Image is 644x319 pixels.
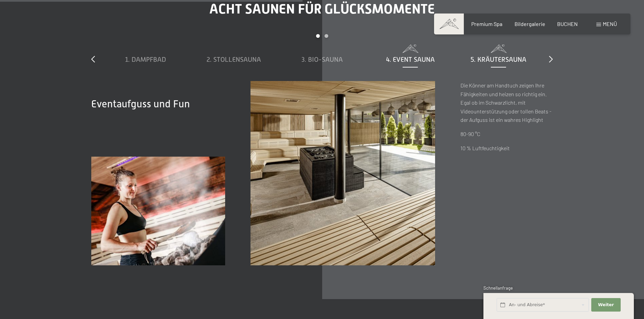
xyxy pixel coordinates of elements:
span: 2. Stollensauna [207,56,261,63]
div: Carousel Page 2 [325,34,328,38]
img: verschiedene Saunen - Entspannungsoasen [251,81,435,265]
span: 3. Bio-Sauna [302,56,343,63]
span: Menü [603,21,617,27]
button: Weiter [591,298,620,312]
a: BUCHEN [557,21,578,27]
span: Schnellanfrage [483,285,513,291]
p: Die Könner am Handtuch zeigen Ihre Fähigkeiten und heizen so richtig ein. Egal ob im Schwarzlicht... [460,81,553,124]
div: Carousel Page 1 (Current Slide) [316,34,320,38]
span: 1. Dampfbad [125,56,166,63]
span: Acht Saunen für Glücksmomente [209,1,435,17]
p: 80-90 °C [460,130,553,138]
span: 4. Event Sauna [386,56,435,63]
div: Carousel Pagination [101,34,543,45]
a: Premium Spa [471,21,502,27]
p: 10 % Luftfeuchtigkeit [460,144,553,153]
span: Weiter [598,302,614,308]
span: Eventaufguss und Fun [91,98,190,110]
a: Bildergalerie [515,21,545,27]
span: 5. Kräutersauna [471,56,526,63]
